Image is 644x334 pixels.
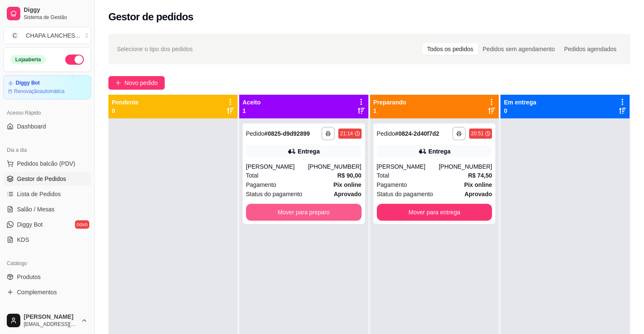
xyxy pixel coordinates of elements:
[117,44,193,54] span: Selecione o tipo dos pedidos
[17,235,29,244] span: KDS
[24,14,88,21] span: Sistema de Gestão
[17,122,46,131] span: Dashboard
[3,75,91,99] a: Diggy BotRenovaçãoautomática
[3,233,91,246] a: KDS
[377,130,395,137] span: Pedido
[24,6,88,14] span: Diggy
[11,55,46,64] div: Loja aberta
[26,31,80,40] div: CHAPA LANCHES ...
[559,43,621,55] div: Pedidos agendados
[468,172,492,179] strong: R$ 74,50
[337,172,362,179] strong: R$ 90,00
[3,106,91,120] div: Acesso Rápido
[246,204,362,221] button: Mover para preparo
[17,288,57,296] span: Complementos
[3,270,91,284] a: Produtos
[3,187,91,201] a: Lista de Pedidos
[373,107,406,115] p: 1
[377,171,390,180] span: Total
[16,80,40,86] article: Diggy Bot
[340,130,353,137] div: 21:14
[108,10,193,24] h2: Gestor de pedidos
[17,273,41,281] span: Produtos
[471,130,484,137] div: 20:51
[246,130,265,137] span: Pedido
[504,98,536,107] p: Em entrega
[17,205,55,214] span: Salão / Mesas
[439,162,492,171] div: [PHONE_NUMBER]
[17,159,75,168] span: Pedidos balcão (PDV)
[3,310,91,331] button: [PERSON_NAME][EMAIL_ADDRESS][DOMAIN_NAME]
[17,220,43,229] span: Diggy Bot
[464,191,492,197] strong: aprovado
[423,43,478,55] div: Todos os pedidos
[373,98,406,107] p: Preparando
[115,80,121,86] span: plus
[243,98,261,107] p: Aceito
[298,147,320,156] div: Entrega
[246,189,302,199] span: Status do pagamento
[464,181,492,188] strong: Pix online
[3,203,91,216] a: Salão / Mesas
[3,3,91,24] a: DiggySistema de Gestão
[11,31,19,40] span: C
[14,88,64,95] article: Renovação automática
[3,285,91,299] a: Complementos
[24,321,77,328] span: [EMAIL_ADDRESS][DOMAIN_NAME]
[264,130,310,137] strong: # 0825-d9d92899
[377,204,492,221] button: Mover para entrega
[112,107,138,115] p: 0
[3,157,91,170] button: Pedidos balcão (PDV)
[308,162,361,171] div: [PHONE_NUMBER]
[246,162,308,171] div: [PERSON_NAME]
[478,43,559,55] div: Pedidos sem agendamento
[65,55,84,65] button: Alterar Status
[395,130,439,137] strong: # 0824-2d40f7d2
[377,180,407,189] span: Pagamento
[3,218,91,231] a: Diggy Botnovo
[24,313,77,321] span: [PERSON_NAME]
[243,107,261,115] p: 1
[377,162,439,171] div: [PERSON_NAME]
[3,257,91,270] div: Catálogo
[124,78,158,88] span: Novo pedido
[112,98,138,107] p: Pendente
[3,120,91,133] a: Dashboard
[246,180,276,189] span: Pagamento
[3,27,91,44] button: Select a team
[246,171,259,180] span: Total
[334,191,361,197] strong: aprovado
[333,181,361,188] strong: Pix online
[108,76,165,90] button: Novo pedido
[428,147,451,156] div: Entrega
[3,143,91,157] div: Dia a dia
[504,107,536,115] p: 0
[17,175,66,183] span: Gestor de Pedidos
[17,190,61,198] span: Lista de Pedidos
[377,189,433,199] span: Status do pagamento
[3,172,91,186] a: Gestor de Pedidos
